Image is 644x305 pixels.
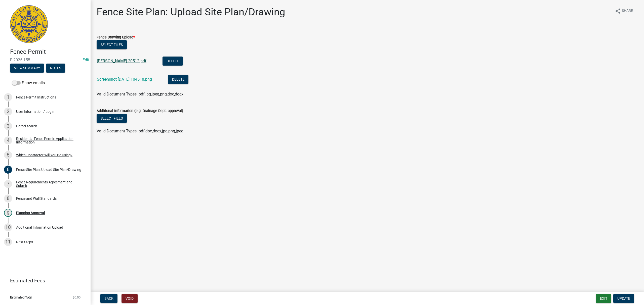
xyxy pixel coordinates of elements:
span: Valid Document Types: pdf,doc,docx,jpg,png,jpeg [97,129,183,133]
h1: Fence Site Plan: Upload Site Plan/Drawing [97,6,285,18]
label: Show emails [12,80,45,86]
div: 9 [4,209,12,217]
i: share [615,8,621,14]
a: [PERSON_NAME] 20512.pdf [97,59,146,63]
div: Which Contractor Will You Be Using? [16,153,72,157]
div: Planning Approval [16,211,45,215]
a: Estimated Fees [4,276,83,286]
div: 5 [4,151,12,159]
button: Select files [97,114,127,123]
span: Share [622,8,633,14]
span: Estimated Total [10,296,32,299]
button: Back [100,294,117,303]
label: Fence Drawing Upload [97,36,135,39]
button: Notes [46,64,65,73]
div: 4 [4,136,12,144]
div: 7 [4,180,12,188]
button: View Summary [10,64,44,73]
h4: Fence Permit [10,48,87,56]
button: Delete [163,57,183,66]
div: 1 [4,93,12,101]
wm-modal-confirm: Notes [46,66,65,70]
div: 10 [4,223,12,231]
div: 3 [4,122,12,130]
div: Parcel search [16,124,37,128]
div: Fence Requirements Agreement and Submit [16,180,83,187]
span: F-2025-155 [10,58,80,62]
div: Additional Information Upload [16,226,63,229]
div: 2 [4,108,12,116]
div: Fence Site Plan: Upload Site Plan/Drawing [16,168,81,171]
a: Edit [83,58,89,62]
div: Fence Permit Instructions [16,95,56,99]
wm-modal-confirm: Summary [10,66,44,70]
span: $0.00 [73,296,80,299]
button: Update [613,294,634,303]
div: 6 [4,166,12,174]
label: Additional Information (e.g. Drainage Dept. approval) [97,109,183,113]
div: User Information / Login [16,110,54,113]
button: Exit [596,294,611,303]
button: Select files [97,40,127,49]
div: 8 [4,194,12,202]
wm-modal-confirm: Delete Document [168,77,188,82]
button: Void [122,294,138,303]
span: Back [104,296,113,300]
div: 11 [4,238,12,246]
div: Residential Fence Permit: Application Information [16,137,83,144]
a: Screenshot [DATE] 104518.png [97,77,152,82]
span: Valid Document Types: pdf,jpg,jpeg,png,doc,docx [97,92,183,96]
img: City of Jeffersonville, Indiana [10,5,48,43]
div: Fence and Wall Standards [16,197,57,200]
button: shareShare [611,6,637,16]
span: Update [617,296,630,300]
wm-modal-confirm: Delete Document [163,59,183,64]
button: Delete [168,75,188,84]
wm-modal-confirm: Edit Application Number [83,58,89,62]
